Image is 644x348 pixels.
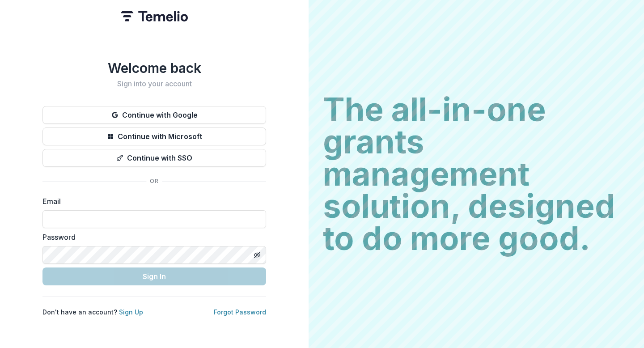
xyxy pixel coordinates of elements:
img: Temelio [121,11,188,21]
button: Toggle password visibility [250,248,264,262]
h2: Sign into your account [42,80,266,88]
label: Email [42,196,261,207]
button: Continue with Google [42,106,266,124]
a: Sign Up [119,308,143,316]
label: Password [42,232,261,242]
button: Continue with SSO [42,149,266,167]
p: Don't have an account? [42,307,143,317]
button: Sign In [42,267,266,285]
button: Continue with Microsoft [42,127,266,145]
h1: Welcome back [42,60,266,76]
a: Forgot Password [214,308,266,316]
